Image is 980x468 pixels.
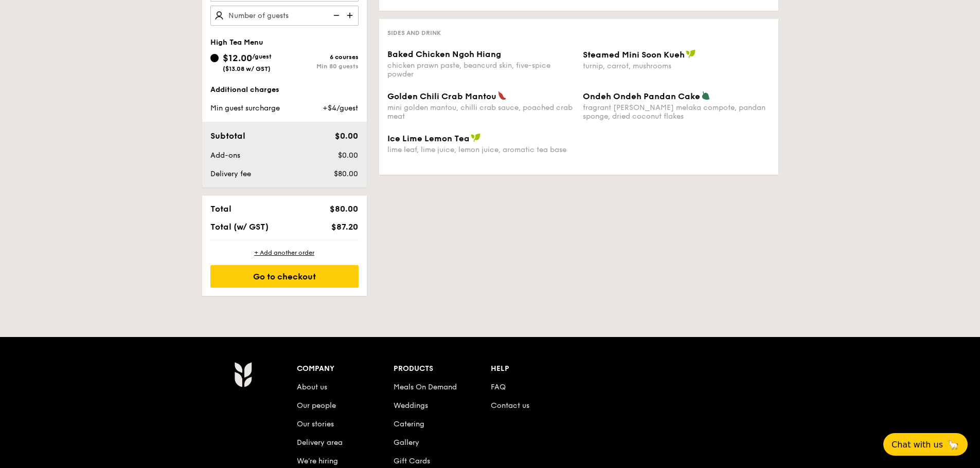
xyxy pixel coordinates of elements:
[284,63,359,70] div: Min 80 guests
[210,265,359,288] div: Go to checkout
[297,401,336,410] a: Our people
[210,38,263,47] span: High Tea Menu
[330,204,358,214] span: $80.00
[323,104,358,113] span: +$4/guest
[297,383,327,391] a: About us
[328,6,343,25] img: icon-reduce.1d2dbef1.svg
[394,420,424,428] a: Catering
[387,145,575,154] div: lime leaf, lime juice, lemon juice, aromatic tea base
[223,52,252,64] span: $12.00
[583,50,685,60] span: Steamed Mini Soon Kueh
[338,151,358,160] span: $0.00
[387,61,575,79] div: chicken prawn paste, beancurd skin, five-spice powder
[394,438,419,447] a: Gallery
[387,91,496,101] span: Golden Chili Crab Mantou
[491,362,588,376] div: Help
[491,383,506,391] a: FAQ
[252,53,272,60] span: /guest
[491,401,529,410] a: Contact us
[394,401,428,410] a: Weddings
[297,438,343,447] a: Delivery area
[471,133,481,142] img: icon-vegan.f8ff3823.svg
[210,54,219,62] input: $12.00/guest($13.08 w/ GST)6 coursesMin 80 guests
[284,53,359,61] div: 6 courses
[223,65,271,72] span: ($13.08 w/ GST)
[297,362,394,376] div: Company
[947,439,959,451] span: 🦙
[210,85,359,95] div: Additional charges
[701,91,710,100] img: icon-vegetarian.fe4039eb.svg
[335,131,358,141] span: $0.00
[387,49,501,59] span: Baked Chicken Ngoh Hiang
[387,29,441,36] span: Sides and Drink
[394,457,430,465] a: Gift Cards
[394,362,491,376] div: Products
[883,433,968,456] button: Chat with us🦙
[686,49,696,59] img: icon-vegan.f8ff3823.svg
[210,131,245,141] span: Subtotal
[297,420,334,428] a: Our stories
[583,62,770,70] div: turnip, carrot, mushrooms
[892,440,943,450] span: Chat with us
[210,170,251,178] span: Delivery fee
[583,103,770,121] div: fragrant [PERSON_NAME] melaka compote, pandan sponge, dried coconut flakes
[210,151,240,160] span: Add-ons
[497,91,507,100] img: icon-spicy.37a8142b.svg
[387,134,470,143] span: Ice Lime Lemon Tea
[343,6,359,25] img: icon-add.58712e84.svg
[210,104,280,113] span: Min guest surcharge
[387,103,575,121] div: mini golden mantou, chilli crab sauce, poached crab meat
[210,222,269,232] span: Total (w/ GST)
[297,457,338,465] a: We’re hiring
[583,91,700,101] span: Ondeh Ondeh Pandan Cake
[234,362,252,387] img: AYc88T3wAAAABJRU5ErkJggg==
[210,6,359,26] input: Number of guests
[210,249,359,257] div: + Add another order
[394,383,457,391] a: Meals On Demand
[334,170,358,178] span: $80.00
[331,222,358,232] span: $87.20
[210,204,231,214] span: Total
